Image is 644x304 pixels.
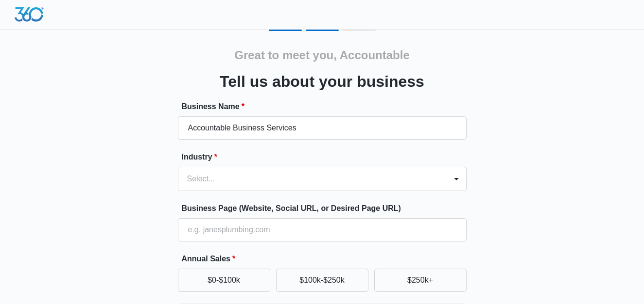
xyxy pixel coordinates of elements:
h3: Tell us about your business [220,70,424,93]
label: Business Name [182,101,470,112]
input: e.g. janesplumbing.com [178,218,467,241]
button: $250k+ [374,269,467,292]
h2: Great to meet you, Accountable [234,47,410,64]
label: Business Page (Website, Social URL, or Desired Page URL) [182,203,470,214]
label: Annual Sales [182,253,470,265]
input: e.g. Jane's Plumbing [178,116,467,140]
button: $100k-$250k [276,269,368,292]
button: $0-$100k [178,269,270,292]
label: Industry [182,151,470,163]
